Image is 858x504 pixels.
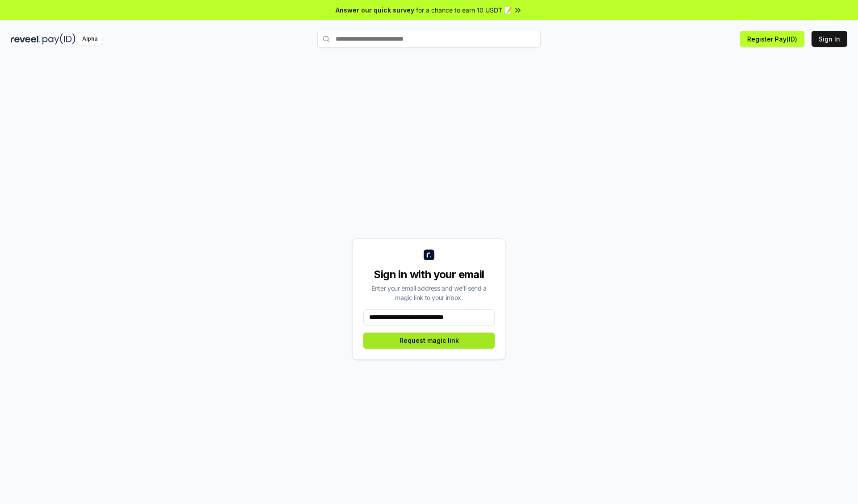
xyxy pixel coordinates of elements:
div: Alpha [77,33,102,45]
div: Sign in with your email [363,267,495,282]
div: Enter your email address and we’ll send a magic link to your inbox. [363,283,495,302]
img: pay_id [42,33,76,45]
img: logo_small [424,250,434,260]
button: Sign In [812,31,847,47]
button: Register Pay(ID) [740,31,804,47]
span: for a chance to earn 10 USDT 📝 [416,5,512,15]
img: reveel_dark [11,33,41,45]
span: Answer our quick survey [336,5,414,15]
button: Request magic link [363,333,495,349]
